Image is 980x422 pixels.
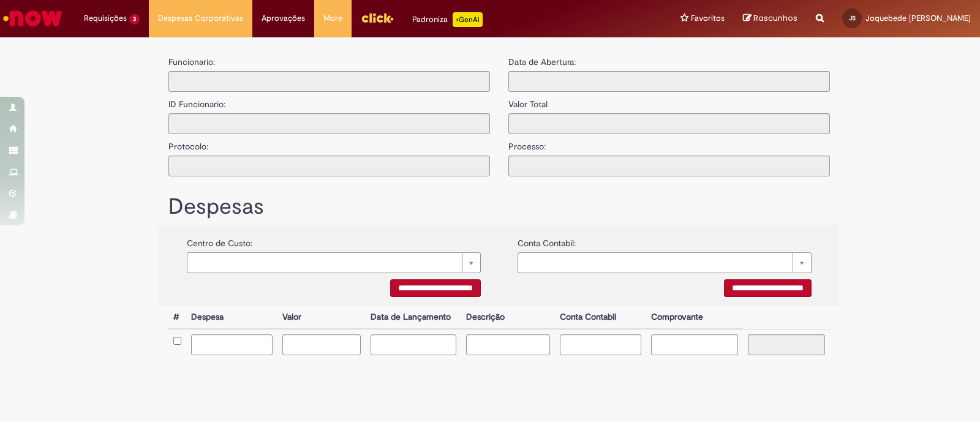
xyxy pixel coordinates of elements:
label: Funcionario: [168,56,215,68]
a: Limpar campo {0} [187,252,481,273]
th: Comprovante [646,306,744,329]
th: Descrição [461,306,554,329]
label: Centro de Custo: [187,231,252,249]
a: Limpar campo {0} [518,252,812,273]
h1: Despesas [168,195,830,219]
span: Rascunhos [753,12,797,24]
img: click_logo_yellow_360x200.png [361,9,394,27]
label: Data de Abertura: [508,56,576,68]
th: # [168,306,186,329]
th: Data de Lançamento [366,306,462,329]
span: Despesas Corporativas [158,12,243,24]
span: Requisições [84,12,127,24]
label: Protocolo: [168,134,208,153]
p: +GenAi [453,12,483,27]
label: Conta Contabil: [518,231,576,249]
th: Despesa [186,306,277,329]
img: ServiceNow [1,6,64,31]
th: Valor [277,306,365,329]
span: JS [849,14,856,22]
span: Favoritos [691,12,725,24]
th: Conta Contabil [555,306,646,329]
a: Rascunhos [743,13,797,24]
span: Joquebede [PERSON_NAME] [865,13,971,23]
label: Valor Total [508,92,548,110]
label: Processo: [508,134,546,153]
span: More [323,12,342,24]
label: ID Funcionario: [168,92,225,110]
div: Padroniza [412,12,483,27]
span: 3 [129,14,140,24]
span: Aprovações [262,12,305,24]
